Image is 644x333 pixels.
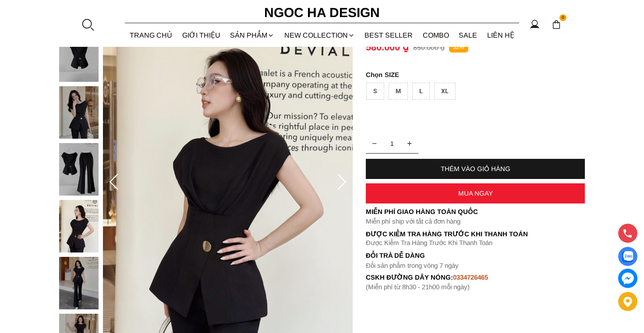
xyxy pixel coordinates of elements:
[412,83,430,100] div: L
[59,200,99,252] img: Jenny Top_ Áo Mix Tơ Thân Bổ Mảnh Vạt Chéo Màu Đen A1057_mini_4
[389,83,408,100] div: M
[59,257,99,309] img: Jenny Top_ Áo Mix Tơ Thân Bổ Mảnh Vạt Chéo Màu Đen A1057_mini_5
[256,2,388,23] a: Ngoc Ha Design
[413,43,445,52] p: 850.000 ₫
[559,14,566,21] span: 0
[59,143,99,196] img: Jenny Top_ Áo Mix Tơ Thân Bổ Mảnh Vạt Chéo Màu Đen A1057_mini_3
[453,273,488,281] font: 0334726465
[618,269,637,288] a: messenger
[552,20,561,29] img: img-CART-ICON-ksit0nf1
[454,24,482,47] a: SALE
[125,24,177,47] a: TRANG CHỦ
[366,42,409,53] p: 580.000 ₫
[59,29,99,82] img: Jenny Top_ Áo Mix Tơ Thân Bổ Mảnh Vạt Chéo Màu Đen A1057_mini_1
[366,217,460,225] font: Miễn phí ship với tất cả đơn hàng
[366,208,478,215] font: Miễn phí giao hàng toàn quốc
[225,24,280,47] div: SẢN PHẨM
[366,83,384,100] div: S
[366,239,585,247] p: Được Kiểm Tra Hàng Trước Khi Thanh Toán
[418,24,454,47] a: Combo
[434,83,456,100] div: XL
[366,230,585,238] p: Được Kiểm Tra Hàng Trước Khi Thanh Toán
[366,135,418,152] input: Quantity input
[59,86,99,139] img: Jenny Top_ Áo Mix Tơ Thân Bổ Mảnh Vạt Chéo Màu Đen A1057_mini_2
[366,165,585,172] div: THÊM VÀO GIỎ HÀNG
[360,24,418,47] a: BEST SELLER
[449,42,468,53] p: 32%
[366,189,585,197] div: MUA NGAY
[366,283,470,291] font: (Miễn phí từ 8h30 - 21h00 mỗi ngày)
[366,262,459,269] font: Đổi sản phẩm trong vòng 7 ngày
[366,71,585,78] p: SIZE
[177,24,226,47] a: GIỚI THIỆU
[482,24,520,47] a: LIÊN HỆ
[622,251,633,262] img: Display image
[366,252,585,259] h6: Đổi trả dễ dàng
[366,273,453,281] font: cskh đường dây nóng:
[618,247,637,266] a: Display image
[280,24,360,47] a: NEW COLLECTION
